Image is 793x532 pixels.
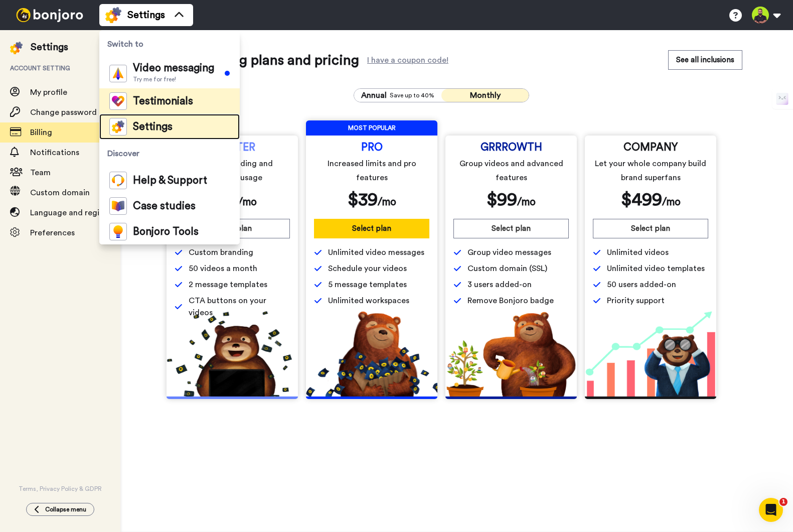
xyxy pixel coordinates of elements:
[467,262,547,275] span: Custom domain (SSL)
[189,295,290,319] span: CTA buttons on your videos
[668,50,742,70] button: See all inclusions
[779,498,787,506] span: 1
[109,223,127,240] img: bj-tools-colored.svg
[668,50,742,70] a: See all inclusions
[105,7,121,23] img: settings-colored.svg
[30,149,79,157] span: Notifications
[593,219,708,238] button: Select plan
[99,168,240,193] a: Help & Support
[30,88,67,96] span: My profile
[30,169,51,177] span: Team
[133,201,196,211] span: Case studies
[623,144,678,152] span: COMPANY
[607,295,665,307] span: Priority support
[109,197,127,215] img: case-study-colored.svg
[45,505,86,513] span: Collapse menu
[26,503,94,516] button: Collapse menu
[467,295,554,307] span: Remove Bonjoro badge
[10,42,23,54] img: settings-colored.svg
[470,91,501,99] span: Monthly
[348,191,378,209] span: $ 39
[167,311,298,396] img: 5112517b2a94bd7fef09f8ca13467cef.png
[133,75,214,83] span: Try me for free!
[306,120,437,136] span: MOST POPULAR
[517,197,536,207] span: /mo
[481,144,542,152] span: GRRROWTH
[595,157,707,185] span: Let your whole company build brand superfans
[133,63,214,73] span: Video messaging
[306,311,437,396] img: b5b10b7112978f982230d1107d8aada4.png
[487,191,517,209] span: $ 99
[109,92,127,110] img: tm-color.svg
[99,140,240,168] span: Discover
[367,57,448,63] div: I have a coupon code!
[467,246,551,258] span: Group video messages
[467,279,532,291] span: 3 users added-on
[759,498,783,522] iframe: Intercom live chat
[99,30,240,58] span: Switch to
[133,227,199,237] span: Bonjoro Tools
[378,197,396,207] span: /mo
[140,50,359,70] span: Video messaging plans and pricing
[316,157,428,185] span: Increased limits and pro features
[328,262,407,275] span: Schedule your videos
[607,279,676,291] span: 50 users added-on
[127,8,165,22] span: Settings
[189,246,253,258] span: Custom branding
[189,279,267,291] span: 2 message templates
[109,172,127,189] img: help-and-support-colored.svg
[361,89,387,101] span: Annual
[99,219,240,244] a: Bonjoro Tools
[328,246,424,258] span: Unlimited video messages
[455,157,567,185] span: Group videos and advanced features
[607,246,669,258] span: Unlimited videos
[441,89,529,102] button: Monthly
[31,40,68,54] div: Settings
[328,279,407,291] span: 5 message templates
[453,219,569,238] button: Select plan
[133,122,173,132] span: Settings
[99,58,240,88] a: Video messagingTry me for free!
[30,128,52,137] span: Billing
[662,197,681,207] span: /mo
[30,108,97,116] span: Change password
[133,96,193,106] span: Testimonials
[621,191,662,209] span: $ 499
[109,65,127,82] img: vm-color.svg
[12,8,87,22] img: bj-logo-header-white.svg
[314,219,429,238] button: Select plan
[99,114,240,140] a: Settings
[390,91,434,99] span: Save up to 40%
[445,311,577,396] img: edd2fd70e3428fe950fd299a7ba1283f.png
[30,189,90,197] span: Custom domain
[607,262,705,275] span: Unlimited video templates
[30,229,75,237] span: Preferences
[189,262,257,275] span: 50 videos a month
[328,295,409,307] span: Unlimited workspaces
[109,118,127,136] img: settings-colored.svg
[361,144,383,152] span: PRO
[133,176,207,186] span: Help & Support
[99,193,240,219] a: Case studies
[99,88,240,114] a: Testimonials
[238,197,257,207] span: /mo
[585,311,716,396] img: baac238c4e1197dfdb093d3ea7416ec4.png
[354,89,441,102] button: AnnualSave up to 40%
[30,209,109,217] span: Language and region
